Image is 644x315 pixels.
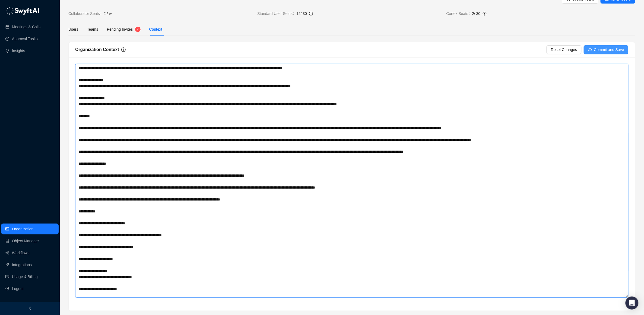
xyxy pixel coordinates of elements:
button: Commit and Save [584,45,629,54]
span: info-circle [121,47,126,52]
span: Logout [12,283,24,294]
span: 12 / 30 [296,11,307,16]
div: Teams [87,26,98,32]
a: Insights [12,45,25,56]
a: Organization [12,224,33,234]
a: Meetings & Calls [12,21,40,32]
span: Commit and Save [594,47,624,53]
a: Object Manager [12,236,39,246]
span: 2 / 30 [472,11,480,16]
button: Reset Changes [547,45,582,54]
span: Reset Changes [551,47,577,53]
div: Context [149,26,162,32]
span: cloud-upload [588,48,592,52]
h5: Organization Context [75,46,119,53]
span: info-circle [483,12,487,15]
span: Collaborator Seats [68,11,104,17]
a: Approval Tasks [12,33,38,44]
span: 2 / ∞ [104,11,112,17]
span: logout [5,287,9,291]
img: logo-05li4sbe.png [5,7,39,15]
span: left [28,307,32,310]
div: Open Intercom Messenger [626,297,639,310]
div: Users [68,26,78,32]
a: Usage & Billing [12,271,38,282]
span: Pending Invites [107,27,133,31]
span: info-circle [309,12,313,15]
span: 2 [137,27,139,31]
sup: 2 [135,27,141,32]
span: Standard User Seats [257,11,296,17]
a: Workflows [12,247,29,258]
a: Integrations [12,259,32,270]
span: Cortex Seats [446,11,472,17]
